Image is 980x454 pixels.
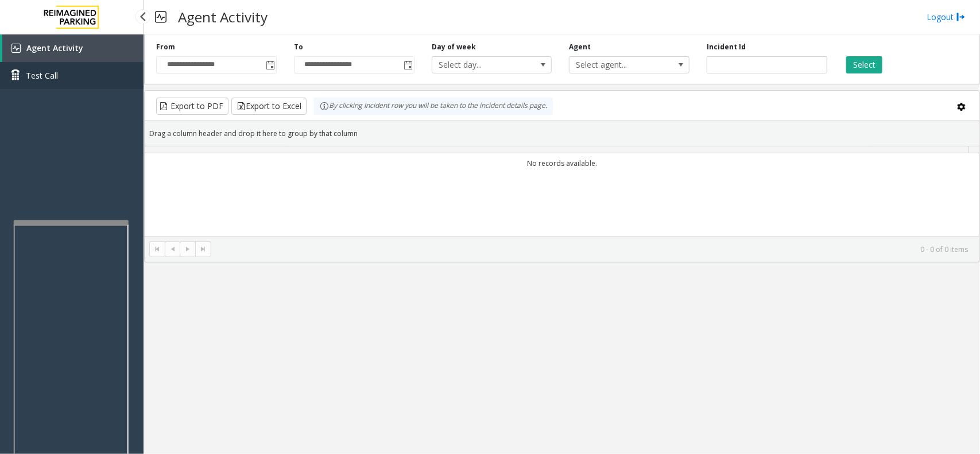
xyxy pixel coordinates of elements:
div: By clicking Incident row you will be taken to the incident details page. [314,98,553,115]
img: 'icon' [11,44,21,53]
a: Logout [927,11,966,23]
label: To [294,42,303,52]
button: Export to PDF [156,98,228,115]
div: Drag a column header and drop it here to group by that column [145,123,979,143]
span: Test Call [26,69,58,82]
span: Select agent... [570,57,665,73]
img: pageIcon [155,3,166,31]
span: Select day... [432,57,528,73]
span: Toggle popup [401,57,414,73]
div: Data table [145,146,979,236]
label: Incident Id [707,42,746,52]
span: Toggle popup [264,57,276,73]
a: Agent Activity [2,34,144,62]
img: infoIcon.svg [320,102,329,111]
td: No records available. [145,153,979,173]
h3: Agent Activity [172,3,273,31]
span: Agent Activity [26,42,83,53]
img: logout [956,11,966,23]
span: NO DATA FOUND [569,56,690,73]
label: Agent [569,42,591,52]
label: From [156,42,175,52]
button: Export to Excel [231,98,307,115]
kendo-pager-info: 0 - 0 of 0 items [218,245,968,254]
label: Day of week [432,42,477,52]
button: Select [846,56,882,73]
